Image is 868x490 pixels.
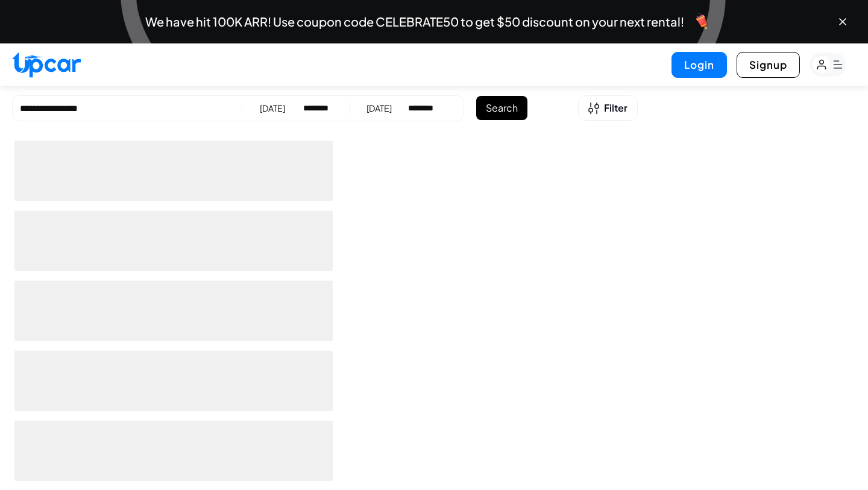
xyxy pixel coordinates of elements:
button: Signup [737,52,800,78]
img: Upcar Logo [12,52,81,78]
button: Login [671,52,727,78]
span: We have hit 100K ARR! Use coupon code CELEBRATE50 to get $50 discount on your next rental! [145,16,684,28]
button: Close banner [837,16,849,28]
div: [DATE] [260,102,285,114]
